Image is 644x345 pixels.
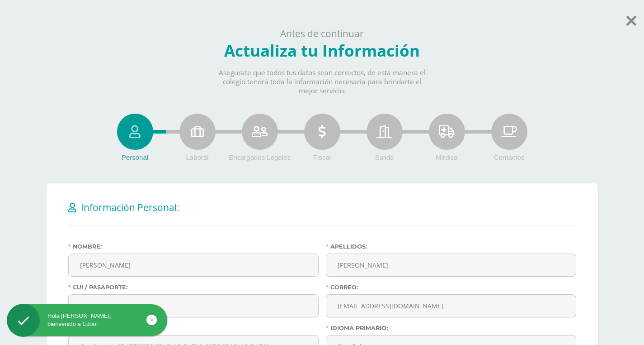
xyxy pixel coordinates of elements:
[68,284,319,291] label: CUI / Pasaporte:
[69,295,318,317] input: CUI / Pasaporte
[211,68,433,96] p: Asegurate que todos tus datos sean correctos, de esta manera el colegio tendrá toda la informació...
[68,325,319,331] label: Dirección
[626,8,636,29] a: Saltar actualización de datos
[280,27,364,40] span: Antes de continuar
[313,153,331,161] span: Fiscal
[69,254,318,276] input: Nombre
[494,153,525,161] span: Contactos
[122,153,148,161] span: Personal
[81,201,179,214] span: Información Personal:
[326,295,576,317] input: Correo
[326,325,576,331] label: Idioma Primario:
[229,153,291,161] span: Encargados Legales
[7,312,167,328] div: Hola [PERSON_NAME], bienvenido a Edoo!
[326,254,576,276] input: Apellidos
[326,243,576,250] label: Apellidos:
[326,284,576,291] label: Correo:
[436,153,457,161] span: Médica
[186,153,208,161] span: Laboral
[68,243,319,250] label: Nombre:
[375,153,394,161] span: Salida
